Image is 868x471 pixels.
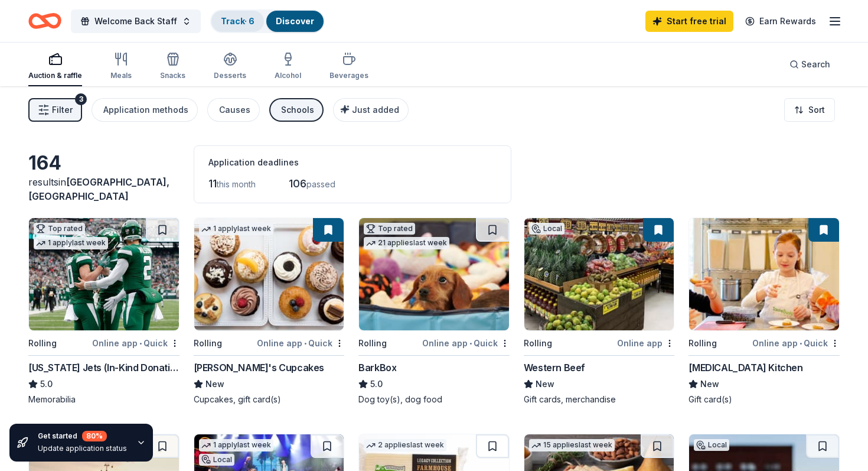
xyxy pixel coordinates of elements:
button: Sort [784,98,835,122]
div: Update application status [38,444,127,453]
span: 11 [208,177,217,190]
div: Online app Quick [257,336,344,350]
img: Image for Taste Buds Kitchen [689,218,839,330]
div: Get started [38,431,127,441]
div: Causes [219,103,250,117]
div: Online app [617,336,674,350]
button: Application methods [92,98,198,122]
a: Image for New York Jets (In-Kind Donation)Top rated1 applylast weekRollingOnline app•Quick[US_STA... [28,217,180,405]
div: Cupcakes, gift card(s) [194,394,345,405]
img: Image for New York Jets (In-Kind Donation) [29,218,179,330]
button: Track· 6Discover [210,9,325,33]
div: Application methods [103,103,188,117]
div: results [28,175,180,203]
a: Image for Western BeefLocalRollingOnline appWestern BeefNewGift cards, merchandise [524,217,675,405]
div: 21 applies last week [364,237,449,249]
img: Image for BarkBox [359,218,509,330]
div: Rolling [688,336,717,350]
span: 5.0 [40,377,53,391]
div: Online app Quick [92,336,180,350]
span: New [536,377,554,391]
div: Auction & raffle [28,71,82,80]
img: Image for Western Beef [524,218,674,330]
div: Memorabilia [28,394,180,405]
a: Home [28,7,61,35]
div: Rolling [358,336,387,350]
span: passed [306,179,335,189]
div: Western Beef [524,360,585,375]
div: Online app Quick [422,336,510,350]
div: Beverages [329,71,368,80]
span: Sort [808,103,825,117]
div: Meals [110,71,132,80]
span: 5.0 [370,377,383,391]
span: • [800,339,802,348]
div: Snacks [160,71,185,80]
span: Just added [352,105,399,115]
span: 106 [289,177,306,190]
div: 2 applies last week [364,439,446,451]
span: this month [217,179,256,189]
div: [US_STATE] Jets (In-Kind Donation) [28,360,180,375]
div: 3 [75,93,87,105]
button: Alcohol [275,47,301,86]
button: Search [780,53,840,76]
div: Local [199,454,234,466]
button: Beverages [329,47,368,86]
div: Desserts [214,71,246,80]
button: Snacks [160,47,185,86]
div: 164 [28,151,180,175]
button: Schools [269,98,324,122]
span: New [700,377,719,391]
div: Online app Quick [752,336,840,350]
div: BarkBox [358,360,396,375]
button: Meals [110,47,132,86]
a: Image for Molly's Cupcakes1 applylast weekRollingOnline app•Quick[PERSON_NAME]'s CupcakesNewCupca... [194,217,345,405]
button: Desserts [214,47,246,86]
div: 80 % [82,431,107,441]
div: 1 apply last week [199,223,273,235]
span: • [304,339,306,348]
button: Causes [207,98,260,122]
a: Track· 6 [221,16,254,26]
div: 1 apply last week [34,237,108,249]
span: [GEOGRAPHIC_DATA], [GEOGRAPHIC_DATA] [28,176,169,202]
img: Image for Molly's Cupcakes [194,218,344,330]
div: Local [529,223,564,235]
a: Image for Taste Buds KitchenRollingOnline app•Quick[MEDICAL_DATA] KitchenNewGift card(s) [688,217,840,405]
div: Alcohol [275,71,301,80]
a: Earn Rewards [738,11,823,32]
button: Auction & raffle [28,47,82,86]
a: Discover [276,16,314,26]
div: [MEDICAL_DATA] Kitchen [688,360,802,375]
a: Image for BarkBoxTop rated21 applieslast weekRollingOnline app•QuickBarkBox5.0Dog toy(s), dog food [358,217,510,405]
div: [PERSON_NAME]'s Cupcakes [194,360,324,375]
div: 15 applies last week [529,439,615,451]
div: Top rated [34,223,85,235]
span: in [28,176,169,202]
span: • [139,339,142,348]
div: Schools [281,103,314,117]
div: Application deadlines [208,155,497,170]
button: Just added [333,98,409,122]
a: Start free trial [645,11,733,32]
span: New [205,377,224,391]
div: Rolling [194,336,222,350]
div: Gift cards, merchandise [524,394,675,405]
button: Welcome Back Staff [71,9,201,33]
span: Filter [52,103,73,117]
span: • [469,339,472,348]
div: Rolling [524,336,552,350]
div: Top rated [364,223,415,235]
div: 1 apply last week [199,439,273,451]
div: Dog toy(s), dog food [358,394,510,405]
div: Rolling [28,336,57,350]
span: Search [801,57,830,72]
div: Local [694,439,729,451]
button: Filter3 [28,98,82,122]
div: Gift card(s) [688,394,840,405]
span: Welcome Back Staff [94,14,177,28]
